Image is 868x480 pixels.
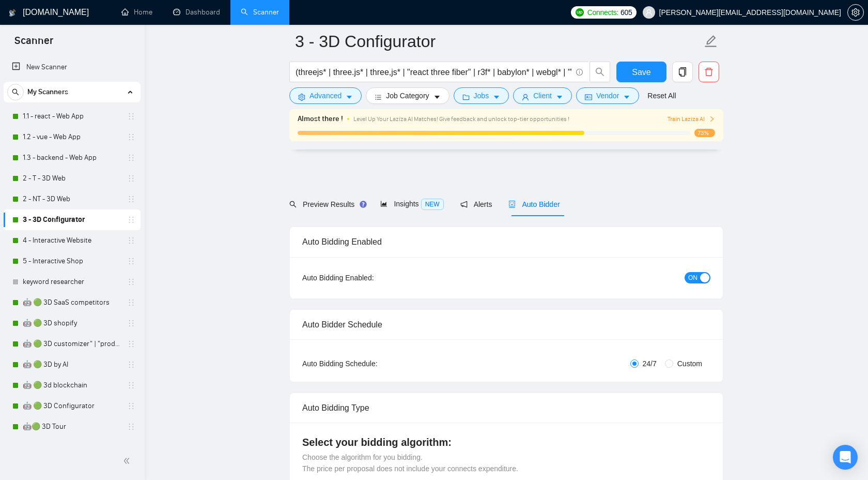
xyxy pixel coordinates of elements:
[23,106,121,127] a: 1.1 - react - Web App
[673,67,692,77] span: copy
[121,8,152,17] a: homeHome
[673,358,706,369] span: Custom
[302,227,710,257] div: Auto Bidding Enabled
[9,5,16,21] img: logo
[123,456,133,466] span: double-left
[298,113,343,125] span: Almost there !
[127,236,135,245] span: holder
[647,90,676,101] a: Reset All
[23,292,121,313] a: 🤖 🟢 3D SaaS competitors
[23,334,121,354] a: 🤖 🟢 3D customizer" | "product customizer"
[23,354,121,375] a: 🤖 🟢 3D by AI
[289,201,297,208] span: search
[645,9,653,16] span: user
[508,201,516,208] span: robot
[127,298,135,307] span: holder
[127,154,135,162] span: holder
[668,114,715,124] button: Train Laziza AI
[709,116,715,122] span: right
[289,87,362,104] button: settingAdvancedcaret-down
[23,189,121,209] a: 2 - NT - 3D Web
[847,4,864,21] button: setting
[127,195,135,203] span: holder
[127,278,135,286] span: holder
[7,84,24,100] button: search
[12,57,132,78] a: New Scanner
[302,272,438,283] div: Auto Bidding Enabled:
[309,90,342,101] span: Advanced
[421,199,444,210] span: NEW
[462,93,470,101] span: folder
[127,381,135,389] span: holder
[366,87,449,104] button: barsJob Categorycaret-down
[699,67,719,77] span: delete
[8,88,23,96] span: search
[23,313,121,334] a: 🤖 🟢 3D shopify
[23,251,121,272] a: 5 - Interactive Shop
[460,200,492,208] span: Alerts
[833,445,858,470] div: Open Intercom Messenger
[241,8,279,17] a: searchScanner
[688,272,698,283] span: ON
[672,62,693,82] button: copy
[295,28,702,54] input: Scanner name...
[23,375,121,396] a: 🤖 🟢 3d blockchain
[590,62,610,82] button: search
[380,200,443,208] span: Insights
[23,168,121,189] a: 2 - T - 3D Web
[847,8,864,17] a: setting
[4,57,141,78] li: New Scanner
[127,423,135,431] span: holder
[302,393,710,423] div: Auto Bidding Type
[6,33,61,55] span: Scanner
[23,147,121,168] a: 1.3 - backend - Web App
[513,87,572,104] button: userClientcaret-down
[289,200,364,208] span: Preview Results
[590,67,610,77] span: search
[380,200,388,207] span: area-chart
[474,90,489,101] span: Jobs
[23,209,121,230] a: 3 - 3D Configurator
[127,257,135,265] span: holder
[127,216,135,224] span: holder
[173,8,220,17] a: dashboardDashboard
[23,272,121,292] a: keyword researcher
[704,35,718,48] span: edit
[359,200,368,209] div: Tooltip anchor
[23,127,121,147] a: 1.2 - vue - Web App
[694,129,715,137] span: 73%
[621,7,632,18] span: 605
[848,8,863,17] span: setting
[127,319,135,327] span: holder
[576,8,584,17] img: upwork-logo.png
[585,93,592,101] span: idcard
[433,93,441,101] span: caret-down
[127,112,135,121] span: holder
[23,230,121,251] a: 4 - Interactive Website
[508,200,560,208] span: Auto Bidder
[460,201,468,208] span: notification
[454,87,509,104] button: folderJobscaret-down
[23,396,121,416] a: 🤖 🟢 3D Configurator
[493,93,500,101] span: caret-down
[127,174,135,183] span: holder
[576,87,639,104] button: idcardVendorcaret-down
[587,7,618,18] span: Connects:
[699,62,719,82] button: delete
[596,90,619,101] span: Vendor
[375,93,382,101] span: bars
[346,93,353,101] span: caret-down
[302,435,710,449] h4: Select your bidding algorithm:
[353,115,569,123] span: Level Up Your Laziza AI Matches! Give feedback and unlock top-tier opportunities !
[23,437,121,458] a: 🤖🟢 3D interactive website
[127,402,135,410] span: holder
[522,93,529,101] span: user
[386,90,429,101] span: Job Category
[127,340,135,348] span: holder
[127,133,135,141] span: holder
[302,310,710,339] div: Auto Bidder Schedule
[576,69,583,76] span: info-circle
[623,93,630,101] span: caret-down
[27,82,68,102] span: My Scanners
[127,361,135,369] span: holder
